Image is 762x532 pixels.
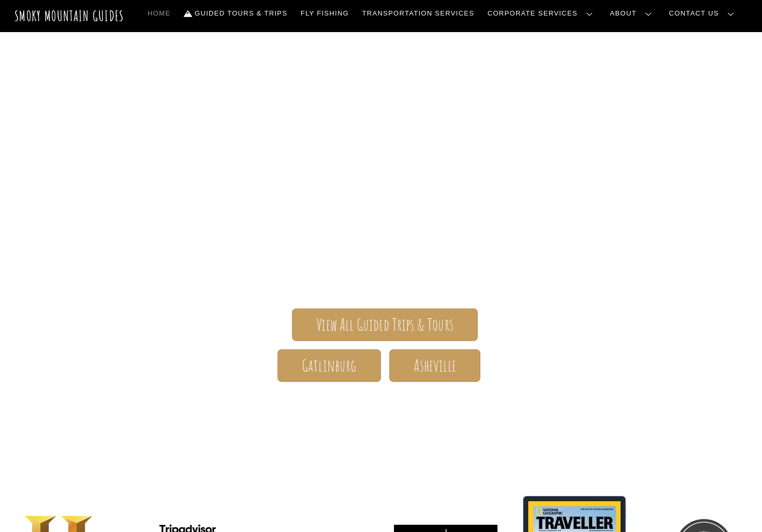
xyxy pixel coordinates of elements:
h1: Your adventure starts here. [81,398,681,423]
span: Smoky Mountain Guides [81,146,681,198]
a: Guided Tours & Trips [180,3,291,24]
a: Smoky Mountain Guides [14,7,124,24]
a: Asheville [389,349,480,382]
span: The ONLY one-stop, full Service Guide Company for the Gatlinburg and [GEOGRAPHIC_DATA] side of th... [81,198,681,277]
a: Corporate Services [483,3,601,24]
a: Gatlinburg [277,349,381,382]
a: View All Guided Trips & Tours [292,308,478,341]
span: View All Guided Trips & Tours [316,319,453,330]
a: About [606,3,660,24]
a: Contact Us [665,3,742,24]
span: Gatlinburg [302,360,357,371]
a: Transportation Services [358,3,478,24]
span: Asheville [414,360,456,371]
a: Home [143,3,174,24]
a: Fly Fishing [297,3,353,24]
